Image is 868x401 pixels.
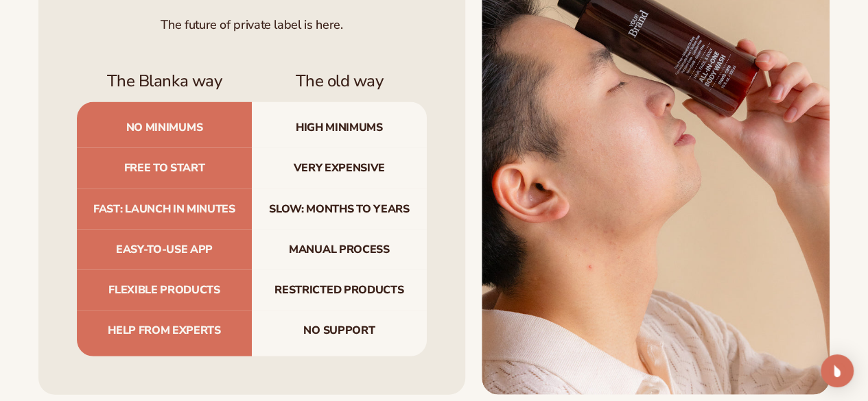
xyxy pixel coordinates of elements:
[77,71,252,91] h3: The Blanka way
[77,311,252,356] span: Help from experts
[252,230,427,270] span: Manual process
[252,189,427,230] span: Slow: months to years
[252,102,427,148] span: High minimums
[77,189,252,230] span: Fast: launch in minutes
[77,6,427,33] div: The future of private label is here.
[77,102,252,148] span: No minimums
[821,354,854,387] div: Open Intercom Messenger
[252,71,427,91] h3: The old way
[77,148,252,189] span: Free to start
[77,230,252,270] span: Easy-to-use app
[77,270,252,311] span: Flexible products
[252,311,427,356] span: No support
[252,270,427,311] span: Restricted products
[252,148,427,189] span: Very expensive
